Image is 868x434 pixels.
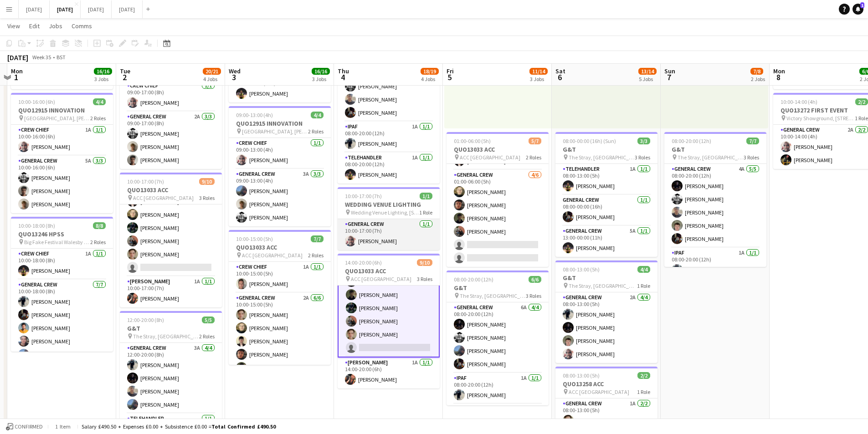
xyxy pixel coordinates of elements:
span: 2 Roles [199,333,215,340]
span: Comms [72,22,92,30]
div: 01:00-06:00 (5h)5/7QUO13033 ACC ACC [GEOGRAPHIC_DATA]2 RolesCrew Chief1/101:00-06:00 (5h)[PERSON_... [447,132,549,267]
span: 7/8 [750,68,763,75]
button: Confirmed [5,422,44,432]
h3: QUO13033 ACC [120,186,222,194]
button: [DATE] [81,0,112,18]
span: Wedding Venue Lighting, [STREET_ADDRESS] [351,209,419,216]
span: 9/10 [417,259,432,266]
span: 6 [554,72,565,82]
span: ACC [GEOGRAPHIC_DATA] [569,388,629,395]
app-job-card: 14:00-20:00 (6h)9/10QUO13033 ACC ACC [GEOGRAPHIC_DATA]3 Roles[PERSON_NAME][PERSON_NAME][PERSON_NA... [338,254,440,388]
span: 08:00-20:00 (12h) [454,276,493,283]
span: Week 35 [30,54,53,61]
div: 5 Jobs [639,76,656,82]
div: BST [56,54,66,61]
div: 3 Jobs [530,76,547,82]
span: 16/16 [94,68,112,75]
span: The Stray, [GEOGRAPHIC_DATA], [GEOGRAPHIC_DATA], [GEOGRAPHIC_DATA] [569,154,635,161]
span: 1 Role [419,209,432,216]
app-card-role: General Crew4A5/508:00-20:00 (12h)[PERSON_NAME][PERSON_NAME][PERSON_NAME][PERSON_NAME][PERSON_NAME] [664,164,766,248]
span: Mon [773,67,785,75]
span: 10:00-15:00 (5h) [236,235,273,242]
span: 18/19 [421,68,439,75]
a: Edit [26,20,43,32]
app-card-role: TELEHANDLER1A1/108:00-20:00 (12h)[PERSON_NAME] [229,71,331,102]
span: 2 Roles [308,252,324,259]
button: [DATE] [19,0,50,18]
span: 16/16 [312,68,330,75]
app-card-role: [PERSON_NAME][PERSON_NAME][PERSON_NAME][PERSON_NAME][PERSON_NAME][PERSON_NAME][PERSON_NAME] [338,232,440,357]
div: 3 Jobs [94,76,112,82]
span: 4 [336,72,349,82]
span: 8/8 [93,222,106,229]
span: Mon [11,67,23,75]
span: Confirmed [15,424,43,430]
app-job-card: 08:00-20:00 (12h)7/7G&T The Stray, [GEOGRAPHIC_DATA], [GEOGRAPHIC_DATA], [GEOGRAPHIC_DATA]3 Roles... [664,132,766,267]
span: ACC [GEOGRAPHIC_DATA] [460,154,520,161]
span: Big Fake Festival Walesby [STREET_ADDRESS] [24,239,90,245]
app-card-role: General Crew1/108:00-00:00 (16h)[PERSON_NAME] [555,195,657,226]
span: 1 Role [637,282,650,289]
app-card-role: Crew Chief1A1/110:00-18:00 (8h)[PERSON_NAME] [11,249,113,280]
span: 13/14 [638,68,657,75]
app-job-card: 08:00-20:00 (12h)6/6G&T The Stray, [GEOGRAPHIC_DATA], [GEOGRAPHIC_DATA], [GEOGRAPHIC_DATA]3 Roles... [447,271,549,405]
span: 12:00-20:00 (8h) [127,317,164,323]
span: 7/7 [746,138,759,144]
span: Sat [555,67,565,75]
app-card-role: General Crew4/601:00-06:00 (5h)[PERSON_NAME][PERSON_NAME][PERSON_NAME][PERSON_NAME] [447,170,549,267]
app-card-role: General Crew6A4/408:00-20:00 (12h)[PERSON_NAME][PERSON_NAME][PERSON_NAME][PERSON_NAME] [447,302,549,373]
app-job-card: 09:00-13:00 (4h)4/4QUO12915 INNOVATION [GEOGRAPHIC_DATA], [PERSON_NAME], [GEOGRAPHIC_DATA], [GEOG... [229,106,331,226]
span: Edit [29,22,40,30]
span: 3 [227,72,241,82]
span: 3 Roles [526,292,541,299]
div: 3 Jobs [312,76,329,82]
div: 08:00-13:00 (5h)4/4G&T The Stray, [GEOGRAPHIC_DATA], [GEOGRAPHIC_DATA], [GEOGRAPHIC_DATA]1 RoleGe... [555,260,657,363]
app-job-card: 10:00-15:00 (5h)7/7QUO13033 ACC ACC [GEOGRAPHIC_DATA]2 RolesCrew Chief1A1/110:00-15:00 (5h)[PERSO... [229,230,331,365]
h3: G&T [555,145,657,153]
app-card-role: General Crew5A3/310:00-16:00 (6h)[PERSON_NAME][PERSON_NAME][PERSON_NAME] [11,156,113,213]
app-card-role: [PERSON_NAME]1A1/114:00-20:00 (6h)[PERSON_NAME] [338,357,440,388]
div: 4 Jobs [421,76,438,82]
span: 08:00-13:00 (5h) [563,266,600,273]
h3: G&T [120,324,222,332]
span: 14:00-20:00 (6h) [345,259,382,266]
div: 4 Jobs [203,76,221,82]
h3: QUO13033 ACC [229,243,331,251]
app-card-role: Crew Chief1/109:00-13:00 (4h)[PERSON_NAME] [229,138,331,169]
span: Wed [229,67,241,75]
span: Sun [664,67,675,75]
span: 2 Roles [308,128,324,135]
span: Thu [338,67,349,75]
app-job-card: 10:00-16:00 (6h)4/4QUO12915 INNOVATION [GEOGRAPHIC_DATA], [PERSON_NAME], [GEOGRAPHIC_DATA], [GEOG... [11,93,113,213]
span: 11/14 [529,68,548,75]
a: 1 [853,4,863,15]
div: Salary £490.50 + Expenses £0.00 + Subsistence £0.00 = [82,423,276,430]
span: 09:00-13:00 (4h) [236,112,273,118]
span: Tue [120,67,130,75]
span: 08:00-00:00 (16h) (Sun) [563,138,616,144]
span: ACC [GEOGRAPHIC_DATA] [242,252,303,259]
app-card-role: General Crew3A4/408:00-20:00 (12h)[PERSON_NAME][PERSON_NAME][PERSON_NAME][PERSON_NAME] [338,51,440,122]
span: Victory Showground, [STREET_ADDRESS][PERSON_NAME] [786,115,855,122]
app-card-role: [PERSON_NAME][PERSON_NAME][PERSON_NAME][PERSON_NAME][PERSON_NAME][PERSON_NAME][PERSON_NAME] [120,153,222,276]
div: 2 Jobs [751,76,765,82]
span: 5/7 [529,138,541,144]
a: View [4,20,24,32]
span: 6/6 [529,276,541,283]
h3: G&T [555,274,657,282]
app-job-card: 08:00-00:00 (16h) (Sun)3/3G&T The Stray, [GEOGRAPHIC_DATA], [GEOGRAPHIC_DATA], [GEOGRAPHIC_DATA]3... [555,132,657,257]
app-job-card: 10:00-17:00 (7h)1/1WEDDING VENUE LIGHTING Wedding Venue Lighting, [STREET_ADDRESS]1 RoleGeneral C... [338,187,440,250]
app-card-role: [PERSON_NAME]1A1/110:00-17:00 (7h)[PERSON_NAME] [120,276,222,307]
span: Total Confirmed £490.50 [211,423,276,430]
span: 8 [772,72,785,82]
span: 3 Roles [744,154,759,161]
span: The Stray, [GEOGRAPHIC_DATA], [GEOGRAPHIC_DATA], [GEOGRAPHIC_DATA] [569,282,637,289]
span: The Stray, [GEOGRAPHIC_DATA], [GEOGRAPHIC_DATA], [GEOGRAPHIC_DATA] [133,333,199,340]
app-card-role: General Crew2A4/408:00-13:00 (5h)[PERSON_NAME][PERSON_NAME][PERSON_NAME][PERSON_NAME] [555,292,657,363]
span: 1/1 [420,193,432,199]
